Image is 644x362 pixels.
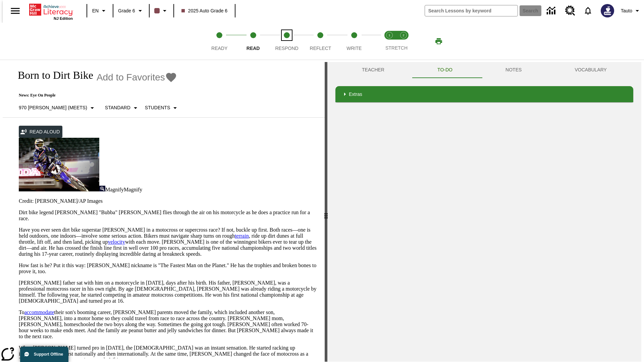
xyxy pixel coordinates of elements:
button: Add to Favorites - Born to Dirt Bike [97,71,177,83]
span: Magnify [105,187,124,192]
div: Instructional Panel Tabs [335,62,633,78]
text: 2 [402,34,404,37]
p: How fast is he? Put it this way: [PERSON_NAME] nickname is "The Fastest Man on the Planet." He ha... [19,262,317,275]
span: Ready [211,46,227,51]
button: Select Lexile, 970 Lexile (Meets) [16,102,99,114]
a: Data Center [543,2,561,20]
input: search field [425,5,518,16]
span: Tauto [621,7,632,14]
button: TO-DO [411,62,479,78]
span: Read [247,46,260,51]
button: Read step 2 of 5 [233,23,272,60]
img: Motocross racer James Stewart flies through the air on his dirt bike. [19,138,99,191]
button: Stretch Read step 1 of 2 [380,23,399,60]
p: 970 [PERSON_NAME] (Meets) [19,104,87,111]
span: Grade 6 [118,7,135,14]
a: velocity [108,239,125,245]
span: Respond [275,46,298,51]
button: Teacher [335,62,411,78]
button: Support Offline [20,347,68,362]
div: activity [327,62,641,362]
button: Scaffolds, Standard [102,102,142,114]
p: To their son's booming career, [PERSON_NAME] parents moved the family, which included another son... [19,309,317,340]
span: NJ Edition [54,16,73,20]
p: Have you ever seen dirt bike superstar [PERSON_NAME] in a motocross or supercross race? If not, b... [19,227,317,257]
button: Print [428,35,449,47]
span: Reflect [310,46,331,51]
h1: Born to Dirt Bike [11,69,93,81]
button: Ready step 1 of 5 [200,23,239,60]
span: Add to Favorites [97,72,165,83]
a: Notifications [579,2,597,19]
p: Extras [349,91,362,98]
button: Select Student [142,102,182,114]
button: Class color is dark brown. Change class color [152,5,171,17]
button: NOTES [479,62,548,78]
div: Extras [335,86,633,102]
div: reading [3,62,325,358]
button: VOCABULARY [548,62,633,78]
button: Select a new avatar [597,2,618,19]
div: Press Enter or Spacebar and then press right and left arrow keys to move the slider [325,62,327,362]
span: Write [346,46,362,51]
button: Respond step 3 of 5 [267,23,306,60]
p: Dirt bike legend [PERSON_NAME] "Bubba" [PERSON_NAME] flies through the air on his motorcycle as h... [19,209,317,222]
span: Support Offline [34,352,63,357]
button: Write step 5 of 5 [335,23,374,60]
p: Standard [105,104,130,111]
button: Language: EN, Select a language [89,5,111,17]
a: terrain [235,233,249,239]
a: accommodate [24,309,54,315]
a: Resource Center, Will open in new tab [561,2,579,20]
span: Magnify [124,187,142,192]
button: Open side menu [5,1,25,21]
p: News: Eye On People [11,93,182,98]
div: Home [29,2,73,20]
button: Read Aloud [19,126,62,138]
button: Reflect step 4 of 5 [301,23,340,60]
p: [PERSON_NAME] father sat with him on a motorcycle in [DATE], days after his birth. His father, [P... [19,280,317,304]
p: Credit: [PERSON_NAME]/AP Images [19,198,317,204]
span: STRETCH [385,45,408,51]
img: Magnify [99,186,105,191]
button: Profile/Settings [618,5,644,17]
img: Avatar [601,4,614,17]
span: 2025 Auto Grade 6 [181,7,228,14]
text: 1 [388,34,390,37]
span: EN [92,7,99,14]
button: Grade: Grade 6, Select a grade [115,5,147,17]
p: Students [145,104,170,111]
button: Stretch Respond step 2 of 2 [394,23,413,60]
